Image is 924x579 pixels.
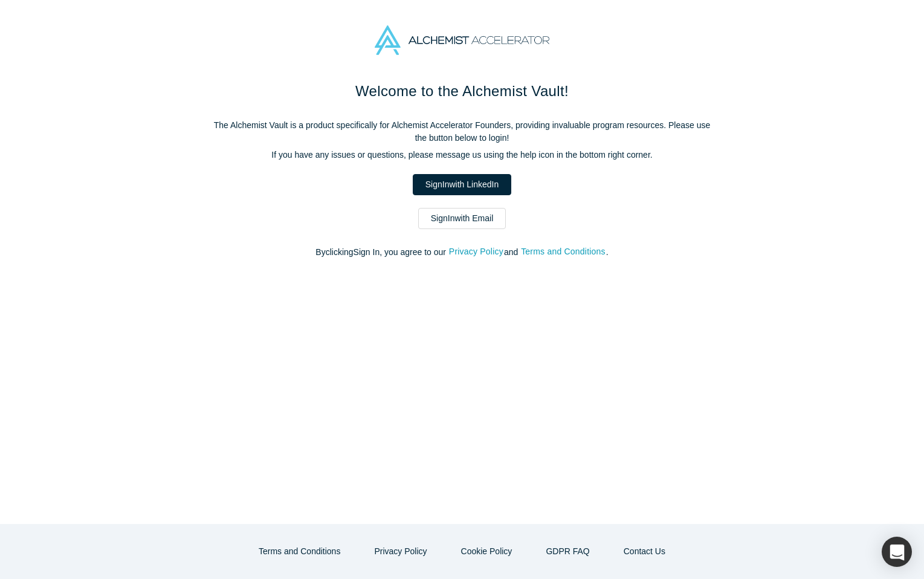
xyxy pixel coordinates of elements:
button: Terms and Conditions [520,245,606,259]
button: Cookie Policy [448,541,525,562]
p: By clicking Sign In , you agree to our and . [208,246,716,259]
a: SignInwith Email [418,208,506,229]
button: Privacy Policy [448,245,504,259]
h1: Welcome to the Alchemist Vault! [208,80,716,102]
button: Contact Us [611,541,678,562]
p: The Alchemist Vault is a product specifically for Alchemist Accelerator Founders, providing inval... [208,119,716,144]
img: Alchemist Accelerator Logo [375,25,549,55]
button: Terms and Conditions [246,541,353,562]
p: If you have any issues or questions, please message us using the help icon in the bottom right co... [208,149,716,161]
a: SignInwith LinkedIn [413,174,511,195]
button: Privacy Policy [361,541,439,562]
a: GDPR FAQ [533,541,602,562]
